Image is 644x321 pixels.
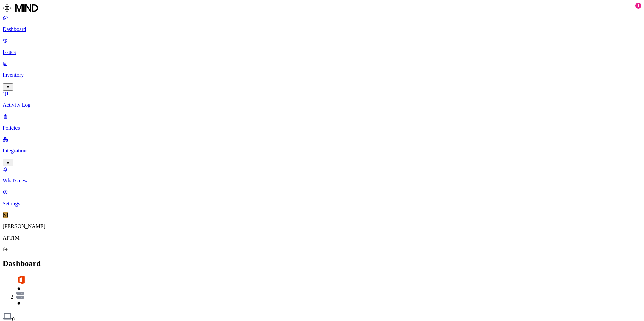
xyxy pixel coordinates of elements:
p: What's new [3,178,641,184]
img: endpoint.svg [3,312,12,321]
span: NI [3,212,8,218]
div: 1 [635,3,641,9]
p: Inventory [3,72,641,78]
p: Dashboard [3,26,641,32]
p: APTIM [3,235,641,241]
p: Integrations [3,148,641,154]
a: Policies [3,113,641,131]
h2: Dashboard [3,259,641,268]
a: Issues [3,38,641,55]
img: azure-files.svg [16,292,24,299]
p: Settings [3,201,641,207]
a: MIND [3,3,641,15]
a: Activity Log [3,91,641,108]
p: Issues [3,49,641,55]
a: Settings [3,189,641,207]
a: Dashboard [3,15,641,32]
a: Integrations [3,136,641,165]
img: MIND [3,3,38,13]
p: Activity Log [3,102,641,108]
img: office-365.svg [16,275,26,284]
p: Policies [3,125,641,131]
a: What's new [3,166,641,184]
a: Inventory [3,61,641,90]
